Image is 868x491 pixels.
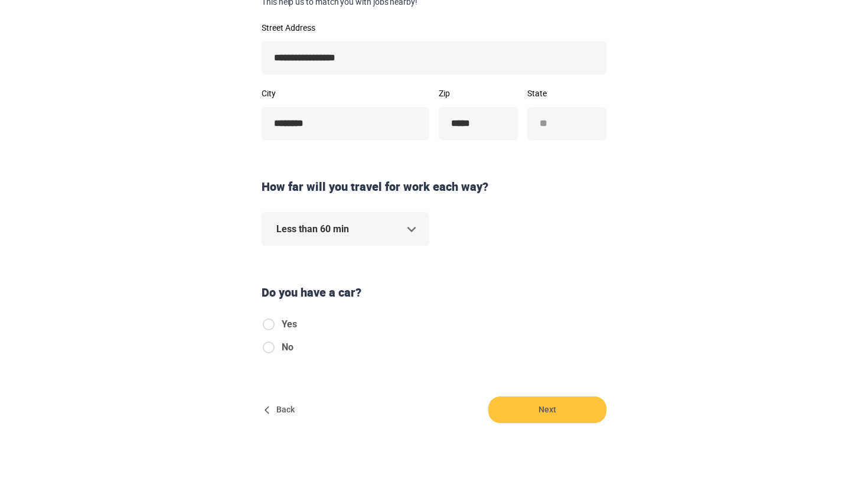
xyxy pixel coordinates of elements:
label: State [527,89,606,97]
label: Street Address [262,24,606,32]
div: How far will you travel for work each way? [257,178,611,196]
button: Next [488,396,606,423]
span: Yes [282,317,297,331]
label: Zip [439,89,518,97]
span: No [282,340,293,355]
div: hasCar [262,317,306,363]
div: Do you have a car? [257,284,611,301]
div: Less than 60 min [262,212,429,246]
button: Back [262,396,299,423]
label: City [262,89,429,97]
